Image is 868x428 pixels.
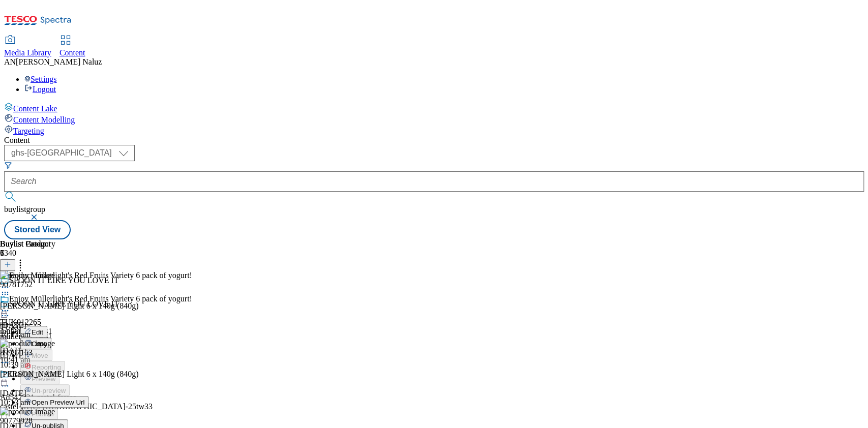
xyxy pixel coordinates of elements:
[24,75,57,83] a: Settings
[4,161,12,169] svg: Search Filters
[4,102,864,113] a: Content Lake
[59,36,85,57] a: Content
[4,57,16,66] span: AN
[13,104,57,113] span: Content Lake
[4,48,51,57] span: Media Library
[24,85,56,94] a: Logout
[13,115,75,124] span: Content Modelling
[4,205,45,213] span: buylistgroup
[4,171,864,192] input: Search
[16,57,102,66] span: [PERSON_NAME] Naluz
[13,127,44,135] span: Targeting
[4,125,864,136] a: Targeting
[4,113,864,125] a: Content Modelling
[4,36,51,57] a: Media Library
[59,48,85,57] span: Content
[4,136,864,145] div: Content
[4,220,71,239] button: Stored View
